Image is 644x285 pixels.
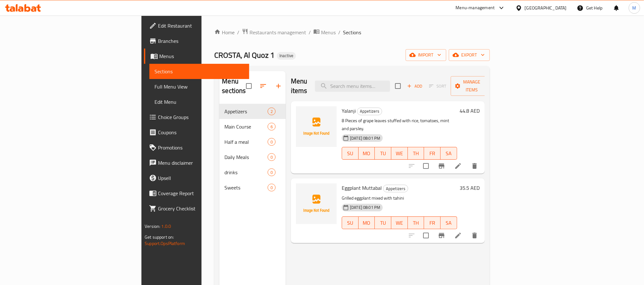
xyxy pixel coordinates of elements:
[158,144,244,151] span: Promotions
[391,79,405,93] span: Select section
[309,29,311,36] li: /
[419,229,433,242] span: Select to update
[375,216,391,229] button: TU
[277,52,296,60] div: Inactive
[377,218,389,228] span: TU
[268,108,276,115] div: items
[296,183,337,224] img: Eggplant Muttabal
[345,149,356,158] span: SU
[410,149,422,158] span: TH
[224,153,267,161] span: Daily Meals
[427,149,438,158] span: FR
[224,184,267,191] span: Sweets
[268,184,276,191] div: items
[357,108,382,115] span: Appetizers
[145,233,174,241] span: Get support on:
[342,194,457,202] p: Grilled eggplant mixed with tahini
[315,81,390,92] input: search
[411,51,441,59] span: import
[224,108,267,115] span: Appetizers
[383,185,408,192] span: Appetizers
[375,147,391,160] button: TU
[443,218,455,228] span: SA
[342,216,359,229] button: SU
[268,185,275,191] span: 0
[313,28,336,36] a: Menus
[144,140,249,155] a: Promotions
[268,139,275,145] span: 0
[633,4,636,11] span: M
[144,49,249,64] a: Menus
[158,189,244,197] span: Coverage Report
[158,37,244,45] span: Branches
[268,109,275,115] span: 2
[405,81,425,91] span: Add item
[224,138,267,146] span: Half a meal
[434,158,449,174] button: Branch-specific-item
[219,104,286,119] div: Appetizers2
[449,49,490,61] button: export
[158,129,244,136] span: Coupons
[144,170,249,186] a: Upsell
[460,183,480,192] h6: 35.5 AED
[250,29,306,36] span: Restaurants management
[394,218,405,228] span: WE
[161,222,171,230] span: 1.0.0
[406,83,423,90] span: Add
[219,119,286,134] div: Main Course6
[277,53,296,58] span: Inactive
[434,228,449,243] button: Branch-specific-item
[405,81,425,91] button: Add
[342,183,382,193] span: Eggplant Muttabal
[219,165,286,180] div: drinks0
[154,68,244,75] span: Sections
[144,125,249,140] a: Coupons
[158,159,244,167] span: Menu disclaimer
[256,78,271,94] span: Sort sections
[343,29,361,36] span: Sections
[383,185,408,192] div: Appetizers
[224,169,267,176] span: drinks
[291,76,307,96] h2: Menu items
[456,4,495,12] div: Menu-management
[347,135,383,141] span: [DATE] 08:01 PM
[451,76,493,96] button: Manage items
[361,218,373,228] span: MO
[154,98,244,106] span: Edit Menu
[219,101,286,198] nav: Menu sections
[154,83,244,90] span: Full Menu View
[359,216,375,229] button: MO
[427,218,438,228] span: FR
[145,222,160,230] span: Version:
[149,94,249,109] a: Edit Menu
[441,216,457,229] button: SA
[391,147,408,160] button: WE
[467,228,482,243] button: delete
[342,117,457,133] p: 8 Pieces of grape leaves stuffed with rice, tomatoes, mint and parsley.
[342,106,356,116] span: Yalanji
[467,158,482,174] button: delete
[158,22,244,30] span: Edit Restaurant
[296,106,337,147] img: Yalanji
[242,79,256,93] span: Select all sections
[408,216,424,229] button: TH
[361,149,373,158] span: MO
[425,81,451,91] span: Select section first
[321,29,336,36] span: Menus
[424,216,441,229] button: FR
[408,147,424,160] button: TH
[454,51,485,59] span: export
[159,52,244,60] span: Menus
[454,162,462,170] a: Edit menu item
[144,109,249,125] a: Choice Groups
[144,201,249,216] a: Grocery Checklist
[410,218,422,228] span: TH
[359,147,375,160] button: MO
[144,33,249,49] a: Branches
[144,18,249,33] a: Edit Restaurant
